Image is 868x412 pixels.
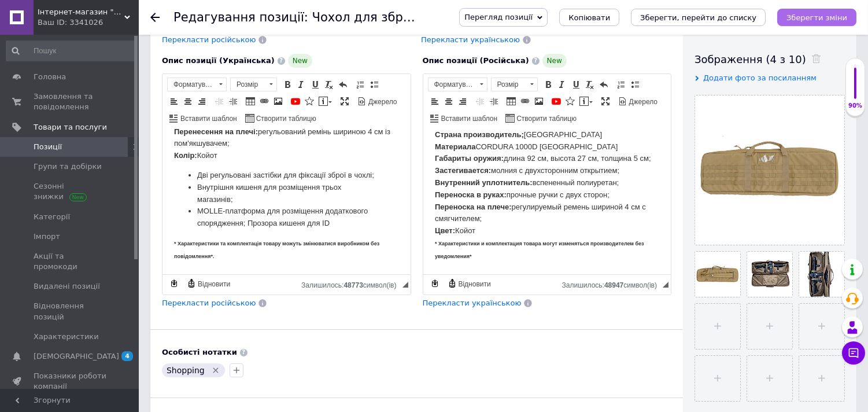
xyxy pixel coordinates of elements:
[429,95,441,108] a: По лівому краю
[34,91,107,112] span: Замовлення та повідомлення
[213,95,226,108] a: Зменшити відступ
[343,281,363,289] span: 48773
[842,341,865,365] button: Чат з покупцем
[367,97,397,107] span: Джерело
[550,95,563,108] a: Додати відео з YouTube
[542,78,555,91] a: Жирний (Ctrl+B)
[421,35,520,44] span: Перекласти українською
[34,351,119,362] span: [DEMOGRAPHIC_DATA]
[34,281,100,292] span: Видалені позиції
[12,73,88,82] strong: Переноска на плече:
[34,251,107,272] span: Акції та промокоди
[168,95,180,108] a: По лівому краю
[337,78,349,91] a: Повернути (Ctrl+Z)
[185,277,232,290] a: Відновити
[35,52,213,76] li: Внутрішня кишеня для розміщення трьох магазинів;
[243,112,318,124] a: Створити таблицю
[211,366,220,375] svg: Видалити мітку
[309,78,322,91] a: Підкреслений (Ctrl+U)
[631,9,766,26] button: Зберегти, перейти до списку
[464,13,533,21] span: Перегляд позиції
[542,54,567,68] span: New
[629,78,641,91] a: Вставити/видалити маркований список
[231,78,265,91] span: Розмір
[34,371,107,392] span: Показники роботи компанії
[34,161,102,172] span: Групи та добірки
[150,13,160,22] div: Повернутися назад
[227,95,239,108] a: Збільшити відступ
[703,73,817,82] span: Додати фото за посиланням
[12,36,68,45] strong: Застегивается:
[281,78,294,91] a: Жирний (Ctrl+B)
[272,95,285,108] a: Зображення
[162,348,237,356] b: Особисті нотатки
[254,114,316,124] span: Створити таблицю
[429,277,441,290] a: Зробити резервну копію зараз
[583,78,596,91] a: Видалити форматування
[12,13,52,21] strong: Материала
[786,13,847,22] i: Зберегти зміни
[162,35,256,44] span: Перекласти російською
[519,95,531,108] a: Вставити/Редагувати посилання (Ctrl+L)
[289,95,302,108] a: Додати відео з YouTube
[456,95,469,108] a: По правому краю
[597,78,610,91] a: Повернути (Ctrl+Z)
[533,95,545,108] a: Зображення
[288,54,312,68] span: New
[34,231,60,242] span: Імпорт
[423,299,522,307] span: Перекласти українською
[615,78,627,91] a: Вставити/видалити нумерований список
[429,112,500,124] a: Вставити шаблон
[38,17,139,28] div: Ваш ID: 3341026
[570,78,582,91] a: Підкреслений (Ctrl+U)
[12,111,217,130] span: * Характеристики та комплектація товару можуть змінюватися виробником без повідомлення*.
[168,112,239,124] a: Вставити шаблон
[244,95,257,108] a: Таблиця
[559,9,619,26] button: Копіювати
[162,299,256,307] span: Перекласти російською
[695,52,845,67] div: Зображення (4 з 10)
[317,95,334,108] a: Вставити повідомлення
[564,95,577,108] a: Вставити іконку
[35,76,213,100] li: MOLLE-платформа для розміщення додаткового спорядження; Прозора кишеня для ID
[303,95,316,108] a: Вставити іконку
[578,95,594,108] a: Вставити повідомлення
[846,102,865,110] div: 90%
[12,21,35,30] strong: Колір:
[356,95,399,108] a: Джерело
[258,95,271,108] a: Вставити/Редагувати посилання (Ctrl+L)
[34,181,107,202] span: Сезонні знижки
[556,78,568,91] a: Курсив (Ctrl+I)
[663,282,668,288] span: Потягніть для зміни розмірів
[845,58,865,116] div: 90% Якість заповнення
[457,279,491,289] span: Відновити
[616,95,660,108] a: Джерело
[301,278,402,289] div: Кiлькiсть символiв
[474,95,486,108] a: Зменшити відступ
[338,95,351,108] a: Максимізувати
[562,278,663,289] div: Кiлькiсть символiв
[423,56,529,65] span: Опис позиції (Російська)
[121,351,133,361] span: 4
[34,212,70,222] span: Категорії
[195,95,208,108] a: По правому краю
[34,301,107,322] span: Відновлення позицій
[162,56,275,65] span: Опис позиції (Українська)
[402,282,408,288] span: Потягніть для зміни розмірів
[167,78,227,91] a: Форматування
[12,111,221,130] strong: * Характеристики и комплектация товара могут изменяться производителем без уведомления*
[777,9,856,26] button: Зберегти зміни
[34,332,99,342] span: Характеристики
[446,277,493,290] a: Відновити
[354,78,367,91] a: Вставити/видалити нумерований список
[230,78,277,91] a: Розмір
[12,97,32,105] strong: Цвет:
[295,78,308,91] a: Курсив (Ctrl+I)
[12,49,109,57] strong: Внутренний уплотнитель:
[173,10,658,24] h1: Редагування позиції: Чохол для зброї A-line Ч30 (AR-15) 92см Cordura койот
[34,142,62,152] span: Позиції
[505,95,518,108] a: Таблиця
[6,41,136,61] input: Пошук
[12,61,83,69] strong: Переноска в руках:
[428,78,487,91] a: Форматування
